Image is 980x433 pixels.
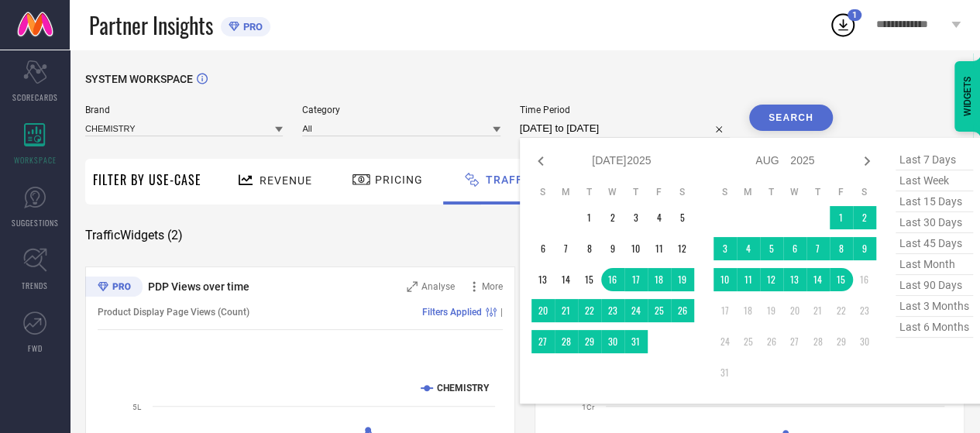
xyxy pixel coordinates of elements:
td: Sun Jul 13 2025 [531,268,555,291]
th: Sunday [714,186,737,198]
td: Sat Aug 09 2025 [853,237,876,260]
th: Monday [737,186,760,198]
td: Sat Aug 30 2025 [853,330,876,353]
td: Tue Jul 01 2025 [578,206,601,229]
td: Mon Aug 11 2025 [737,268,760,291]
td: Fri Aug 29 2025 [830,330,853,353]
td: Thu Aug 28 2025 [806,330,830,353]
td: Fri Aug 01 2025 [830,206,853,229]
th: Sunday [531,186,555,198]
td: Sun Aug 31 2025 [714,361,737,384]
span: Filters Applied [422,307,482,318]
span: Time Period [520,105,730,115]
td: Wed Jul 09 2025 [601,237,624,260]
td: Sun Jul 27 2025 [531,330,555,353]
span: Traffic [486,174,535,186]
span: Product Display Page Views (Count) [98,307,249,318]
span: SCORECARDS [12,91,58,103]
td: Tue Jul 29 2025 [578,330,601,353]
th: Thursday [624,186,648,198]
span: Category [302,105,500,115]
td: Sun Jul 20 2025 [531,299,555,322]
span: last week [896,170,973,191]
td: Sun Aug 10 2025 [714,268,737,291]
td: Wed Jul 30 2025 [601,330,624,353]
span: last 15 days [896,191,973,212]
span: More [482,281,503,292]
td: Thu Aug 14 2025 [806,268,830,291]
td: Wed Aug 20 2025 [783,299,806,322]
td: Wed Aug 13 2025 [783,268,806,291]
td: Sat Jul 26 2025 [671,299,694,322]
span: PRO [239,21,263,33]
th: Wednesday [783,186,806,198]
td: Tue Aug 12 2025 [760,268,783,291]
text: 5L [132,403,142,411]
td: Tue Jul 22 2025 [578,299,601,322]
span: last 90 days [896,275,973,296]
span: WORKSPACE [14,154,57,166]
td: Fri Jul 11 2025 [648,237,671,260]
td: Tue Aug 26 2025 [760,330,783,353]
td: Mon Aug 04 2025 [737,237,760,260]
td: Sat Aug 02 2025 [853,206,876,229]
td: Fri Aug 08 2025 [830,237,853,260]
td: Wed Aug 06 2025 [783,237,806,260]
td: Wed Jul 16 2025 [601,268,624,291]
td: Thu Jul 31 2025 [624,330,648,353]
td: Sun Aug 17 2025 [714,299,737,322]
th: Thursday [806,186,830,198]
span: Analyse [421,281,455,292]
td: Sun Aug 03 2025 [714,237,737,260]
td: Mon Jul 14 2025 [555,268,578,291]
td: Wed Jul 23 2025 [601,299,624,322]
td: Sun Jul 06 2025 [531,237,555,260]
button: Search [749,105,833,131]
td: Thu Aug 21 2025 [806,299,830,322]
div: Open download list [829,11,857,39]
td: Tue Jul 08 2025 [578,237,601,260]
span: last 6 months [896,317,973,338]
td: Thu Jul 10 2025 [624,237,648,260]
span: last 3 months [896,296,973,317]
td: Sat Jul 19 2025 [671,268,694,291]
span: 1 [852,10,857,20]
span: last month [896,254,973,275]
th: Wednesday [601,186,624,198]
th: Saturday [671,186,694,198]
text: 1Cr [582,403,595,411]
td: Thu Aug 07 2025 [806,237,830,260]
td: Wed Aug 27 2025 [783,330,806,353]
th: Monday [555,186,578,198]
span: SYSTEM WORKSPACE [85,73,193,85]
span: TRENDS [22,280,48,291]
th: Saturday [853,186,876,198]
th: Tuesday [760,186,783,198]
span: Filter By Use-Case [93,170,201,189]
td: Mon Jul 21 2025 [555,299,578,322]
td: Tue Aug 05 2025 [760,237,783,260]
td: Fri Aug 22 2025 [830,299,853,322]
td: Thu Jul 17 2025 [624,268,648,291]
text: CHEMISTRY [437,383,490,393]
span: SUGGESTIONS [12,217,59,229]
span: last 45 days [896,233,973,254]
td: Mon Aug 25 2025 [737,330,760,353]
th: Tuesday [578,186,601,198]
span: Traffic Widgets ( 2 ) [85,228,183,243]
td: Fri Jul 04 2025 [648,206,671,229]
th: Friday [830,186,853,198]
td: Fri Jul 25 2025 [648,299,671,322]
td: Wed Jul 02 2025 [601,206,624,229]
span: Pricing [375,174,423,186]
span: Revenue [260,174,312,187]
svg: Zoom [407,281,418,292]
span: PDP Views over time [148,280,249,293]
span: | [500,307,503,318]
td: Fri Aug 15 2025 [830,268,853,291]
td: Mon Jul 28 2025 [555,330,578,353]
div: Previous month [531,152,550,170]
input: Select time period [520,119,730,138]
td: Tue Aug 19 2025 [760,299,783,322]
div: Premium [85,277,143,300]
